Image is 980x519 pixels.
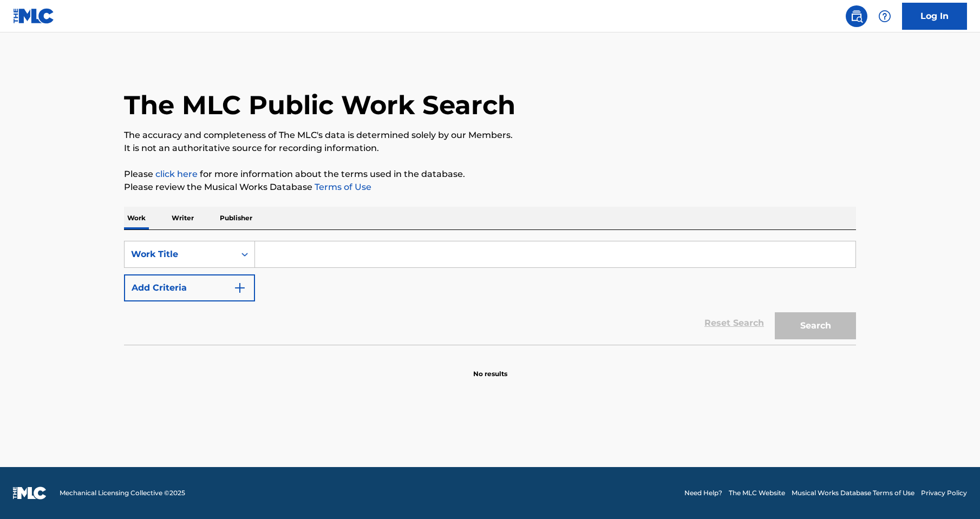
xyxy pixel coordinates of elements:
a: click here [155,169,198,179]
img: MLC Logo [13,8,55,24]
p: Publisher [217,207,256,229]
p: It is not an authoritative source for recording information. [124,142,856,155]
img: help [878,10,891,23]
div: Help [874,5,896,27]
form: Search Form [124,241,856,345]
img: logo [13,487,47,500]
a: Privacy Policy [921,488,967,498]
p: Writer [168,207,197,229]
iframe: Chat Widget [926,467,980,519]
a: The MLC Website [729,488,785,498]
h1: The MLC Public Work Search [124,89,515,121]
a: Public Search [846,5,867,27]
a: Musical Works Database Terms of Use [792,488,914,498]
p: Please review the Musical Works Database [124,181,856,194]
button: Add Criteria [124,274,255,301]
a: Terms of Use [312,182,371,192]
a: Need Help? [684,488,722,498]
p: Work [124,207,149,229]
a: Log In [902,3,967,30]
span: Mechanical Licensing Collective © 2025 [60,488,185,498]
p: Please for more information about the terms used in the database. [124,168,856,181]
div: Work Title [131,248,228,261]
p: No results [473,356,507,379]
p: The accuracy and completeness of The MLC's data is determined solely by our Members. [124,129,856,142]
img: 9d2ae6d4665cec9f34b9.svg [233,281,246,294]
img: search [850,10,863,23]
